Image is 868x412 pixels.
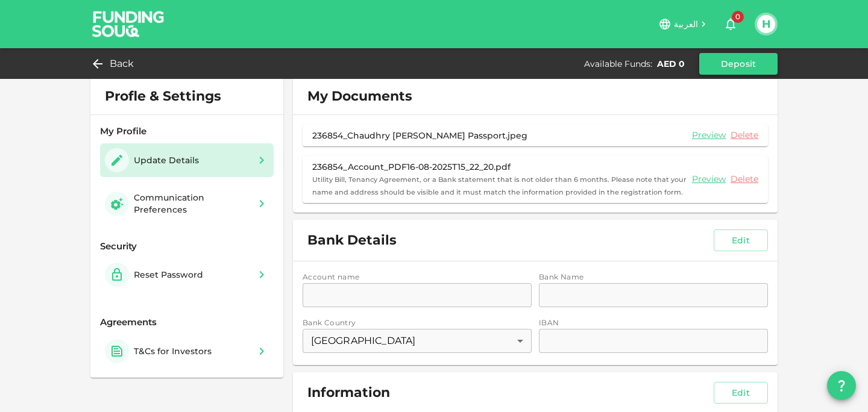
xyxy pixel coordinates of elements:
div: AED 0 [657,58,685,70]
button: H [757,15,775,33]
button: 0 [719,12,743,36]
button: question [827,371,856,400]
span: 0 [732,11,744,23]
span: Back [110,55,134,72]
a: Preview [692,173,726,185]
button: Edit [714,382,768,404]
div: Reset Password [134,269,203,281]
a: Delete [731,173,758,185]
div: 236854_Account_PDF16-08-2025T15_22_20.pdf [312,161,687,173]
span: My Documents [307,88,412,105]
div: Security [100,240,274,254]
div: 236854_Chaudhry [PERSON_NAME] Passport.jpeg [312,130,527,142]
a: Preview [692,130,726,141]
button: Deposit [699,53,778,75]
small: Utility Bill, Tenancy Agreement, or a Bank statement that is not older than 6 months. Please note... [312,175,687,196]
span: Bank Details [307,232,397,249]
div: T&Cs for Investors [134,345,212,357]
div: Communication Preferences [134,192,250,216]
button: Edit [714,229,768,251]
span: العربية [674,19,698,30]
div: Agreements [100,316,274,329]
span: Information [307,384,390,401]
a: Delete [731,130,758,141]
div: My Profile [100,125,274,139]
div: Update Details [134,154,199,166]
div: Available Funds : [584,58,652,70]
